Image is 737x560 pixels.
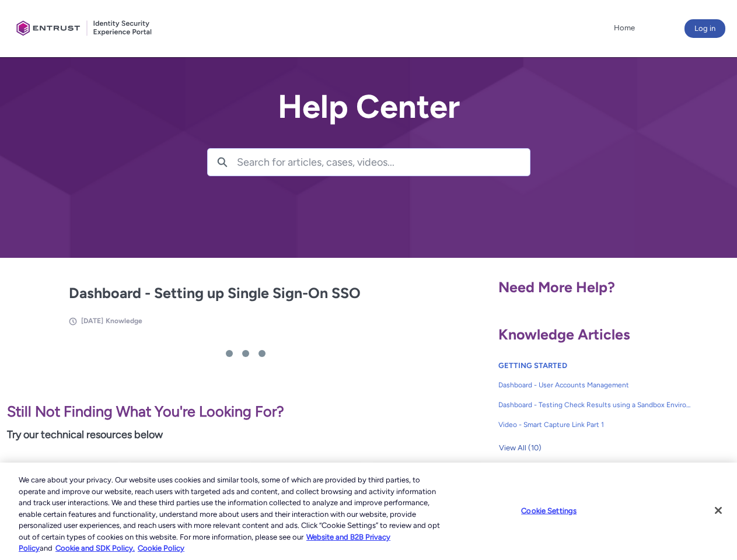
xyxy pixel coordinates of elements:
[237,149,530,176] input: Search for articles, cases, videos...
[106,316,142,326] li: Knowledge
[498,400,692,410] span: Dashboard - Testing Check Results using a Sandbox Environment
[498,439,542,457] button: View All (10)
[138,544,184,552] a: Cookie Policy
[705,498,731,523] button: Close
[498,361,567,370] a: GETTING STARTED
[611,19,638,37] a: Home
[498,395,692,415] a: Dashboard - Testing Check Results using a Sandbox Environment
[81,317,103,325] span: [DATE]
[498,415,692,435] a: Video - Smart Capture Link Part 1
[498,375,692,395] a: Dashboard - User Accounts Management
[684,19,725,38] button: Log in
[69,282,422,304] h2: Dashboard - Setting up Single Sign-On SSO
[512,499,585,522] button: Cookie Settings
[55,544,135,552] a: Cookie and SDK Policy.
[498,278,615,296] span: Need More Help?
[498,325,630,343] span: Knowledge Articles
[7,427,484,443] p: Try our technical resources below
[19,474,442,554] div: We care about your privacy. Our website uses cookies and similar tools, some of which are provide...
[7,401,484,423] p: Still Not Finding What You're Looking For?
[499,439,542,457] span: View All (10)
[498,380,692,390] span: Dashboard - User Accounts Management
[498,419,692,430] span: Video - Smart Capture Link Part 1
[208,149,237,176] button: Search
[207,89,530,125] h2: Help Center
